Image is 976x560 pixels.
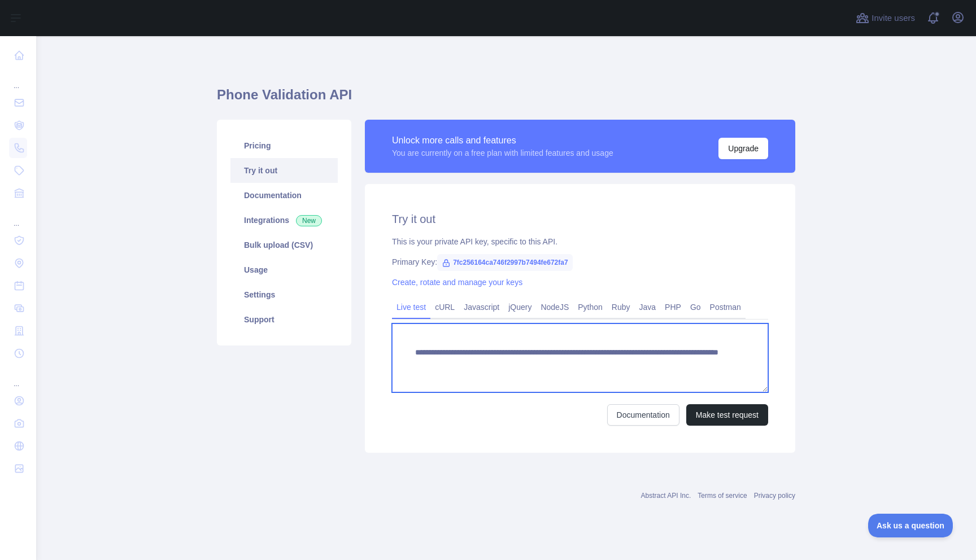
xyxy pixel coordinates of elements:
a: cURL [430,298,459,316]
a: Javascript [459,298,504,316]
a: Bulk upload (CSV) [230,233,338,257]
div: Unlock more calls and features [392,134,613,147]
span: 7fc256164ca746f2997b7494fe672fa7 [437,254,573,271]
div: You are currently on a free plan with limited features and usage [392,147,613,159]
button: Upgrade [718,138,768,159]
a: Documentation [607,404,679,426]
a: Ruby [607,298,635,316]
a: Live test [392,298,430,316]
div: This is your private API key, specific to this API. [392,236,768,247]
span: Invite users [872,12,915,25]
div: ... [9,366,27,388]
span: New [296,215,322,226]
a: Try it out [230,158,338,183]
a: Create, rotate and manage your keys [392,278,522,287]
button: Make test request [686,404,768,426]
a: Postman [705,298,746,316]
a: Go [686,298,705,316]
div: Primary Key: [392,256,768,268]
a: Java [635,298,661,316]
a: Support [230,307,338,332]
a: Integrations New [230,208,338,233]
a: Abstract API Inc. [641,492,691,500]
div: ... [9,68,27,90]
a: Settings [230,282,338,307]
a: Privacy policy [754,492,795,500]
a: Pricing [230,133,338,158]
button: Invite users [853,9,917,27]
a: NodeJS [536,298,573,316]
a: Terms of service [698,492,747,500]
a: Usage [230,257,338,282]
a: Python [573,298,607,316]
div: ... [9,205,27,228]
a: Documentation [230,183,338,208]
iframe: Toggle Customer Support [868,514,953,537]
h2: Try it out [392,211,768,227]
h1: Phone Validation API [217,86,795,113]
a: jQuery [504,298,536,316]
a: PHP [660,298,686,316]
